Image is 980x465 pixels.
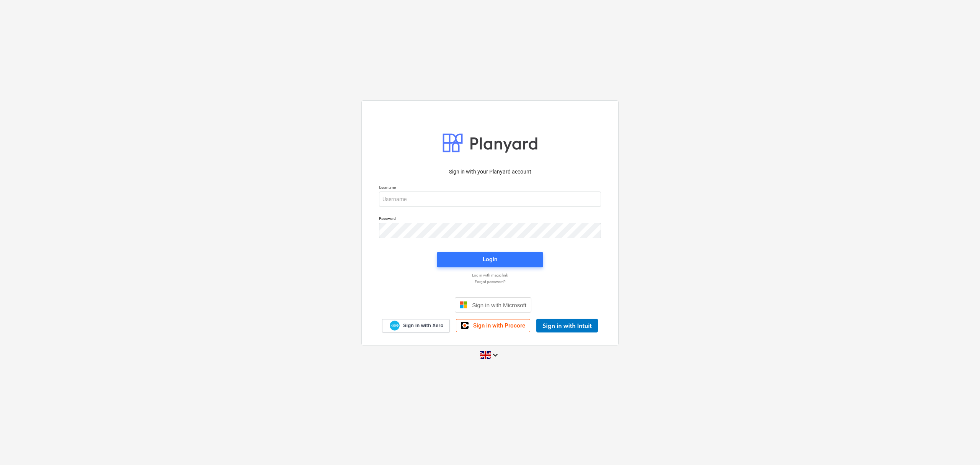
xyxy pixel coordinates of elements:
img: Xero logo [390,321,400,331]
i: keyboard_arrow_down [491,350,500,360]
a: Forgot password? [375,279,605,284]
input: Username [379,192,601,207]
a: Sign in with Xero [382,319,450,332]
p: Password [379,216,601,223]
img: Microsoft logo [460,301,467,309]
button: Login [437,252,543,267]
span: Sign in with Procore [473,322,525,329]
a: Log in with magic link [375,273,605,278]
span: Sign in with Xero [403,322,443,329]
span: Sign in with Microsoft [472,302,526,308]
p: Username [379,185,601,192]
div: Login [483,254,497,264]
a: Sign in with Procore [456,319,530,332]
p: Sign in with your Planyard account [379,168,601,176]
